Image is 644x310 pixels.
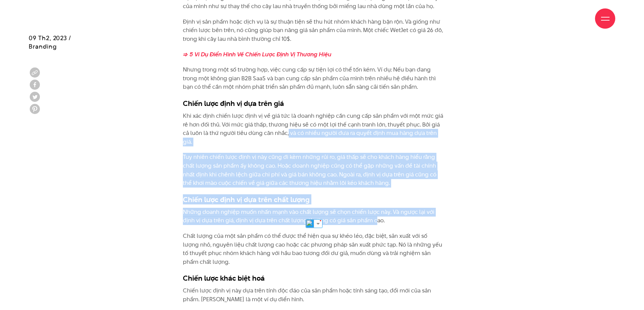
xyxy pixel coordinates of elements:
a: => 5 Ví Dụ Điển Hình Về Chiến Lược Định Vị Thương Hiệu [183,50,331,58]
h3: Chiến lược khác biệt hoá [183,273,444,283]
p: Chất lượng của một sản phẩm có thể được thể hiện qua sự khéo léo, đặc biệt, sản xuất với số lượng... [183,232,444,266]
p: Chiến lược định vị này dựa trên tính độc đáo của sản phẩm hoặc tính sáng tạo, đổi mới của sản phẩ... [183,286,444,304]
p: Nhưng trong một số trường hợp, việc cung cấp sự tiện lợi có thể tốn kém. Ví dụ: Nếu bạn đang tron... [183,65,444,91]
p: Tuy nhiên chiến lược định vị này cũng đi kèm những rủi ro, giá thấp sẽ cho khách hàng hiểu rằng c... [183,153,444,187]
h3: Chiến lược định vị dựa trên giá [183,98,444,108]
p: Khi xác định chiến lược định vị về giá tức là doanh nghiệp cần cung cấp sản phẩm với một mức giá ... [183,112,444,146]
p: Những doanh nghiệp muốn nhấn mạnh vào chất lượng sẽ chọn chiến lược này. Và ngược lại với định vị... [183,208,444,225]
span: 09 Th2, 2023 / Branding [29,34,71,51]
h3: Chiến lược định vị dựa trên chất lượng [183,194,444,204]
